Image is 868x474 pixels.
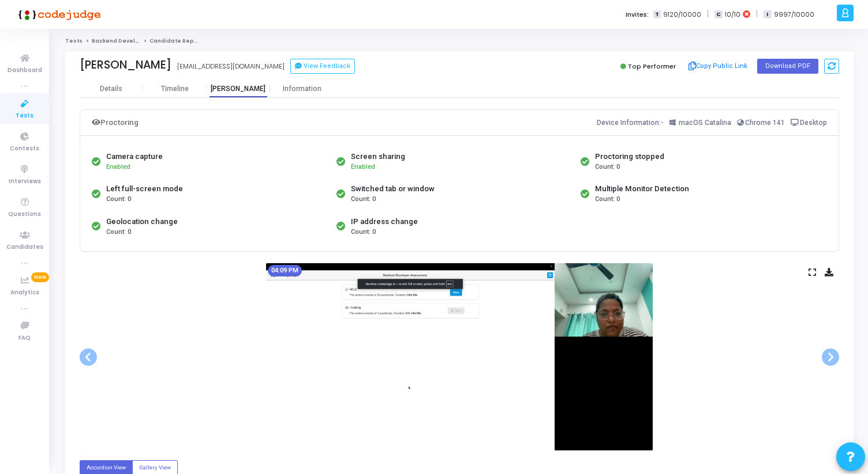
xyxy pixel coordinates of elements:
[9,177,41,187] span: Interviews
[628,62,676,71] span: Top Performer
[653,10,661,19] span: T
[351,227,376,237] span: Count: 0
[100,85,122,93] div: Details
[18,333,31,343] span: FAQ
[106,195,131,204] span: Count: 0
[351,216,418,227] div: IP address change
[679,119,731,127] span: macOS Catalina
[351,195,376,204] span: Count: 0
[6,242,43,252] span: Candidates
[597,116,828,130] div: Device Information:-
[65,37,854,45] nav: breadcrumb
[268,265,302,276] mat-chip: 04:09 PM
[595,183,689,195] div: Multiple Monitor Detection
[177,62,285,71] div: [EMAIL_ADDRESS][DOMAIN_NAME]
[774,10,814,20] span: 9997/10000
[764,10,771,19] span: I
[714,10,722,19] span: C
[106,216,178,227] div: Geolocation change
[80,58,171,71] div: [PERSON_NAME]
[161,85,189,93] div: Timeline
[10,144,39,154] span: Contests
[800,119,827,127] span: Desktop
[757,59,818,74] button: Download PDF
[92,116,139,130] div: Proctoring
[595,162,620,172] span: Count: 0
[65,37,83,44] a: Tests
[270,85,334,93] div: Information
[290,59,355,74] button: View Feedback
[10,288,39,298] span: Analytics
[8,66,42,75] span: Dashboard
[685,58,751,75] button: Copy Public Link
[149,37,203,44] span: Candidate Report
[266,263,653,450] img: screenshot-1760006373244.jpeg
[595,195,620,204] span: Count: 0
[14,3,101,26] img: logo
[595,151,664,162] div: Proctoring stopped
[106,151,163,162] div: Camera capture
[756,8,758,20] span: |
[626,10,649,20] label: Invites:
[745,119,785,127] span: Chrome 141
[725,10,740,20] span: 10/10
[663,10,701,20] span: 9120/10000
[31,272,49,282] span: New
[92,37,187,44] a: Backend Developer Assessment
[106,227,131,237] span: Count: 0
[707,8,709,20] span: |
[207,85,270,93] div: [PERSON_NAME]
[106,163,130,170] span: Enabled
[16,111,33,121] span: Tests
[8,210,41,219] span: Questions
[351,151,405,162] div: Screen sharing
[351,183,435,195] div: Switched tab or window
[106,183,183,195] div: Left full-screen mode
[351,163,375,170] span: Enabled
